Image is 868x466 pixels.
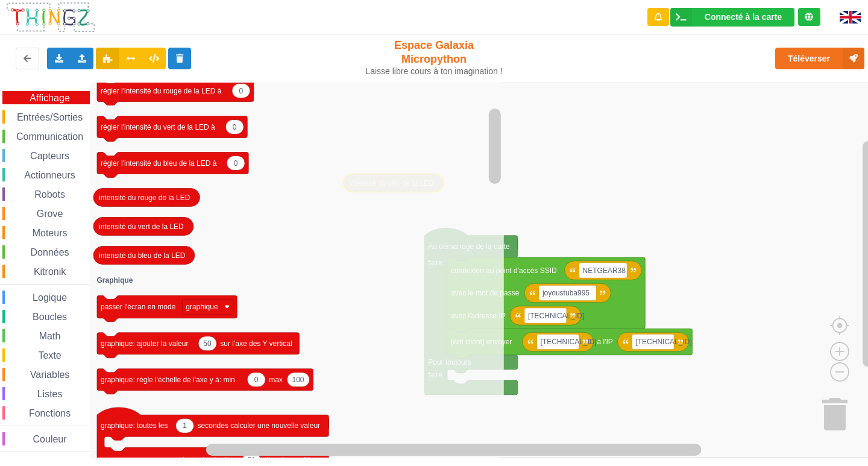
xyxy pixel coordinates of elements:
[101,376,235,384] text: graphique: règle l'échelle de l'axe y à: min
[254,376,259,384] text: 0
[101,87,222,95] text: régler l'intensité du rouge de la LED à
[583,266,626,275] text: NETGEAR38
[183,421,187,430] text: 1
[28,151,71,161] span: Capteurs
[31,228,69,238] span: Moteurs
[31,434,69,444] span: Couleur
[27,408,72,418] span: Fonctions
[99,251,186,260] text: intensité du bleu de la LED
[542,289,590,297] text: joyoustuba995
[775,48,864,69] button: Téléverser
[670,8,794,27] div: Ta base fonctionne bien !
[31,292,69,303] span: Logique
[635,338,691,346] text: [TECHNICAL_ID]
[97,276,133,285] text: Graphique
[99,222,184,231] text: intensité du vert de la LED
[292,376,304,384] text: 100
[22,170,77,180] span: Actionneurs
[28,370,72,380] span: Variables
[33,189,67,200] span: Robots
[360,39,508,77] div: Espace Galaxia Micropython
[597,338,613,346] text: à l'IP
[540,338,596,346] text: [TECHNICAL_ID]
[451,266,557,275] text: connexion au point d'accès SSID
[451,312,506,320] text: avec l'adresse IP
[101,159,217,168] text: régler l'intensité du bleu de la LED à
[198,421,320,430] text: secondes calculer une nouvelle valeur
[101,303,176,311] text: passer l'écran en mode
[798,8,820,26] div: Tu es connecté au serveur de création de Thingz
[528,312,584,320] text: [TECHNICAL_ID]
[101,421,168,430] text: graphique: toutes les
[186,303,218,311] text: graphique
[269,376,283,384] text: max
[14,131,85,142] span: Communication
[36,350,63,361] span: Texte
[36,389,64,399] span: Listes
[451,338,512,346] text: [wifi client] envoyer
[220,339,292,348] text: sur l'axe des Y vertical
[35,209,65,219] span: Grove
[99,194,190,202] text: intensité du rouge de la LED
[203,339,212,348] text: 50
[239,87,243,95] text: 0
[29,247,71,257] span: Données
[31,312,69,322] span: Boucles
[840,11,861,24] img: gb.png
[37,331,63,341] span: Math
[5,1,96,33] img: thingz_logo.png
[234,159,238,168] text: 0
[101,339,188,348] text: graphique: ajouter la valeur
[705,13,782,21] div: Connecté à la carte
[101,123,215,131] text: régler l'intensité du vert de la LED à
[15,112,84,122] span: Entrées/Sorties
[360,66,508,77] div: Laisse libre cours à ton imagination !
[32,266,68,277] span: Kitronik
[233,123,237,131] text: 0
[28,93,71,103] span: Affichage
